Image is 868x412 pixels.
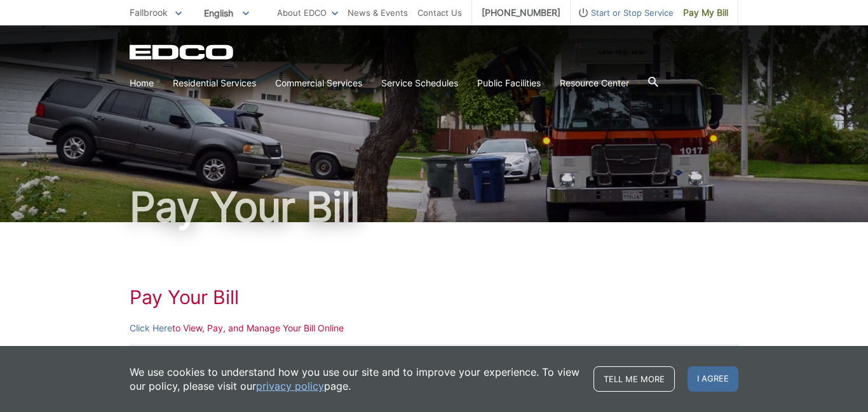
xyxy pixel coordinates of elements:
h1: Pay Your Bill [130,187,738,227]
a: Residential Services [173,76,256,90]
a: News & Events [348,6,408,20]
a: About EDCO [277,6,338,20]
a: Public Facilities [477,76,541,90]
a: Resource Center [560,76,629,90]
span: Pay My Bill [683,6,728,20]
a: EDCD logo. Return to the homepage. [130,44,235,60]
a: Home [130,76,154,90]
span: Fallbrook [130,7,168,18]
span: I agree [688,366,738,392]
a: Click Here [130,321,172,335]
a: Service Schedules [381,76,458,90]
a: Contact Us [417,6,462,20]
span: English [194,3,259,23]
p: to View, Pay, and Manage Your Bill Online [130,321,738,335]
h1: Pay Your Bill [130,286,738,309]
a: Commercial Services [275,76,362,90]
a: privacy policy [256,379,324,393]
a: Tell me more [593,366,675,392]
p: We use cookies to understand how you use our site and to improve your experience. To view our pol... [130,365,581,393]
